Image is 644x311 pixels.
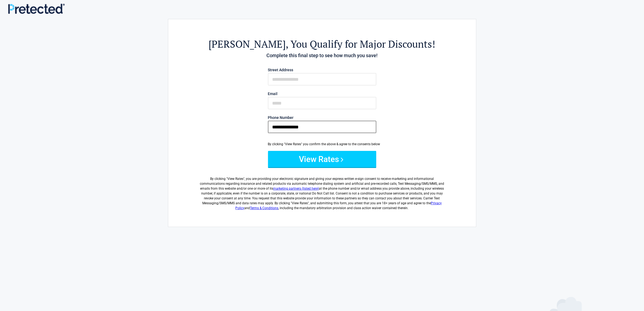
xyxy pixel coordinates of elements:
[268,116,376,119] label: Phone Number
[198,172,446,210] label: By clicking " ", you are providing your electronic signature and giving your express written e-si...
[250,206,279,210] a: Terms & Conditions
[273,187,319,190] a: marketing partners (listed here)
[198,52,446,59] h4: Complete this final step to see how much you save!
[198,37,446,51] h2: , You Qualify for Major Discounts!
[268,151,376,167] button: View Rates
[268,68,376,72] label: Street Address
[8,4,65,14] img: Main Logo
[227,177,243,181] span: View Rates
[268,92,376,96] label: Email
[268,142,376,147] div: By clicking "View Rates" you confirm the above & agree to the consents below
[209,37,286,51] span: [PERSON_NAME]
